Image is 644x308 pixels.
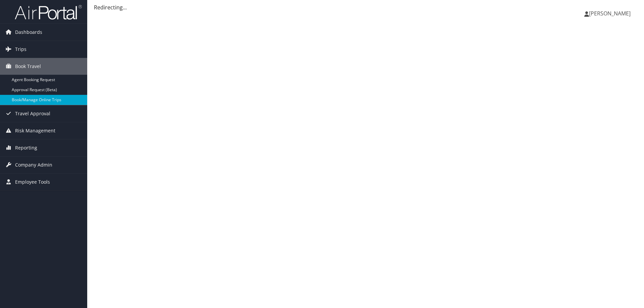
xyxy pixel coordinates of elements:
[589,10,631,17] span: [PERSON_NAME]
[15,41,26,58] span: Trips
[15,157,52,173] span: Company Admin
[15,122,55,139] span: Risk Management
[94,3,637,11] div: Redirecting...
[15,4,82,20] img: airportal-logo.png
[15,174,50,190] span: Employee Tools
[584,3,637,23] a: [PERSON_NAME]
[15,58,41,75] span: Book Travel
[15,105,50,122] span: Travel Approval
[15,24,42,41] span: Dashboards
[15,139,37,156] span: Reporting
